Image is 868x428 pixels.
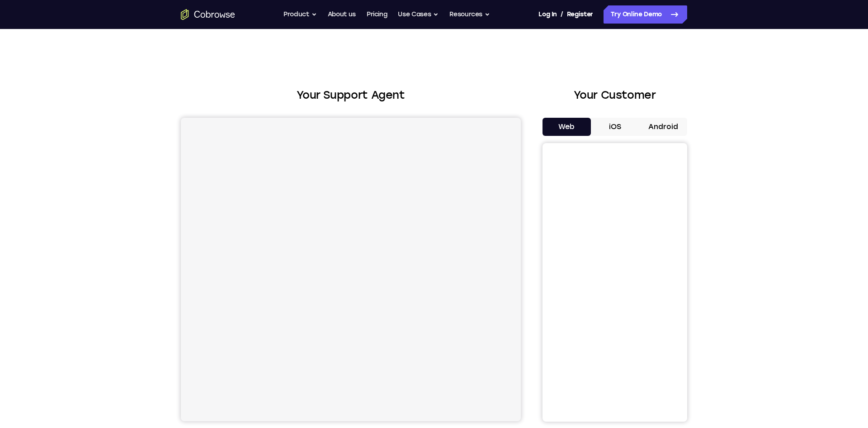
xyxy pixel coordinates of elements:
[567,5,593,24] a: Register
[604,5,687,24] a: Try Online Demo
[542,118,591,136] button: Web
[328,5,356,24] a: About us
[181,9,235,20] a: Go to the home page
[449,5,490,24] button: Resources
[639,118,687,136] button: Android
[561,9,563,20] span: /
[398,5,439,24] button: Use Cases
[367,5,387,24] a: Pricing
[283,5,317,24] button: Product
[542,87,687,103] h2: Your Customer
[591,118,639,136] button: iOS
[538,5,557,24] a: Log In
[181,87,521,103] h2: Your Support Agent
[181,118,521,421] iframe: Agent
